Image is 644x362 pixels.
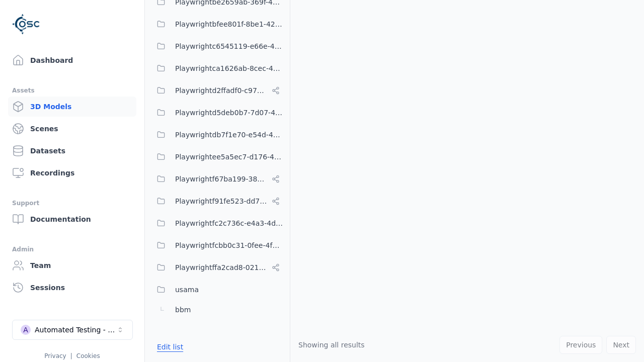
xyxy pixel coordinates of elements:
[35,325,116,335] div: Automated Testing - Playwright
[8,97,136,117] a: 3D Models
[175,129,284,141] span: Playwrightdb7f1e70-e54d-4da7-b38d-464ac70cc2ba
[12,197,132,209] div: Support
[175,284,199,296] span: usama
[151,103,284,123] button: Playwrightd5deb0b7-7d07-4865-b17b-97f37642d730
[8,163,136,183] a: Recordings
[44,352,66,359] a: Privacy
[175,261,268,274] span: Playwrightffa2cad8-0214-4c2f-a758-8e9593c5a37e
[151,257,284,278] button: Playwrightffa2cad8-0214-4c2f-a758-8e9593c5a37e
[151,125,284,145] button: Playwrightdb7f1e70-e54d-4da7-b38d-464ac70cc2ba
[151,147,284,167] button: Playwrightee5a5ec7-d176-46e3-bf5f-4f9d31961036
[151,300,284,320] button: bbm
[151,169,284,189] button: Playwrightf67ba199-386a-42d1-aebc-3b37e79c7296
[151,191,284,211] button: Playwrightf91fe523-dd75-44f3-a953-451f6070cb42
[151,58,284,78] button: Playwrightca1626ab-8cec-4ddc-b85a-2f9392fe08d1
[8,255,136,276] a: Team
[151,14,284,34] button: Playwrightbfee801f-8be1-42a6-b774-94c49e43b650
[175,151,284,163] span: Playwrightee5a5ec7-d176-46e3-bf5f-4f9d31961036
[12,243,132,255] div: Admin
[175,239,284,251] span: Playwrightfcbb0c31-0fee-4f95-ab92-e684d46370ab
[175,195,268,207] span: Playwrightf91fe523-dd75-44f3-a953-451f6070cb42
[175,107,284,119] span: Playwrightd5deb0b7-7d07-4865-b17b-97f37642d730
[21,325,31,335] div: A
[151,213,284,233] button: Playwrightfc2c736c-e4a3-4d0a-8d73-75960b18ea16
[175,173,268,185] span: Playwrightf67ba199-386a-42d1-aebc-3b37e79c7296
[12,320,133,340] button: Select a workspace
[298,341,365,349] span: Showing all results
[8,141,136,161] a: Datasets
[8,119,136,139] a: Scenes
[175,18,284,30] span: Playwrightbfee801f-8be1-42a6-b774-94c49e43b650
[151,280,284,300] button: usama
[151,235,284,255] button: Playwrightfcbb0c31-0fee-4f95-ab92-e684d46370ab
[76,352,100,359] a: Cookies
[151,338,189,356] button: Edit list
[175,217,284,229] span: Playwrightfc2c736c-e4a3-4d0a-8d73-75960b18ea16
[151,80,284,101] button: Playwrightd2ffadf0-c973-454c-8fcf-dadaeffcb802
[70,352,72,359] span: |
[12,84,132,97] div: Assets
[175,40,284,52] span: Playwrightc6545119-e66e-485d-8390-247ba389e730
[8,209,136,229] a: Documentation
[175,84,268,97] span: Playwrightd2ffadf0-c973-454c-8fcf-dadaeffcb802
[8,278,136,298] a: Sessions
[8,50,136,70] a: Dashboard
[175,304,191,316] span: bbm
[12,10,40,38] img: Logo
[175,62,284,74] span: Playwrightca1626ab-8cec-4ddc-b85a-2f9392fe08d1
[151,36,284,56] button: Playwrightc6545119-e66e-485d-8390-247ba389e730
